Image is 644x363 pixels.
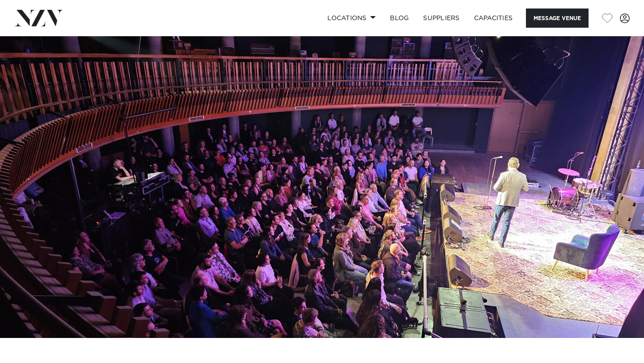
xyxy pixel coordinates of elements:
[416,8,466,28] a: SUPPLIERS
[383,8,416,28] a: BLOG
[526,8,589,28] button: Message Venue
[320,8,383,28] a: Locations
[467,8,520,28] a: Capacities
[14,10,63,26] img: nzv-logo.png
